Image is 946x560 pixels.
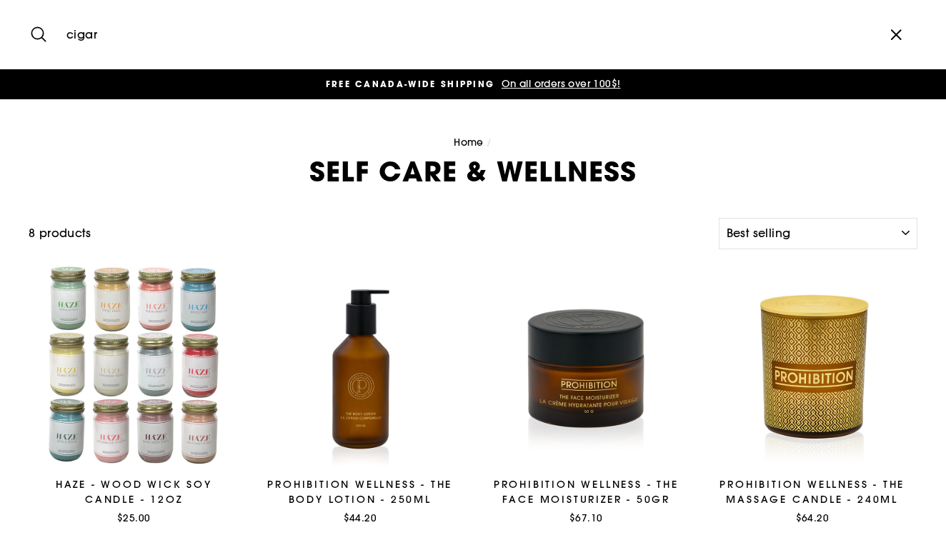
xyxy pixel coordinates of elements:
span: On all orders over 100$! [498,77,621,90]
div: $64.20 [707,511,918,525]
a: Prohibition Wellness - The Face Moisturizer - 50GR$67.10 [481,260,692,530]
a: FREE CANADA-WIDE SHIPPING On all orders over 100$! [32,76,914,92]
div: Haze - Wood Wick Soy Candle - 12oz [29,477,239,507]
div: Prohibition Wellness - The Face Moisturizer - 50GR [481,477,692,507]
span: FREE CANADA-WIDE SHIPPING [326,78,495,90]
div: Prohibition Wellness - The Massage Candle - 240ML [707,477,918,507]
div: $67.10 [481,511,692,525]
nav: breadcrumbs [29,135,917,151]
span: / [487,136,492,149]
div: $44.20 [255,511,466,525]
a: Home [454,136,484,149]
a: Haze - Wood Wick Soy Candle - 12oz$25.00 [29,260,239,530]
div: Prohibition Wellness - The Body Lotion - 250ML [255,477,466,507]
input: Search our store [59,11,875,59]
div: $25.00 [29,511,239,525]
a: Prohibition Wellness - The Massage Candle - 240ML$64.20 [707,260,918,530]
h1: SELF CARE & WELLNESS [29,158,917,185]
a: Prohibition Wellness - The Body Lotion - 250ML$44.20 [255,260,466,530]
div: 8 products [29,224,713,243]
